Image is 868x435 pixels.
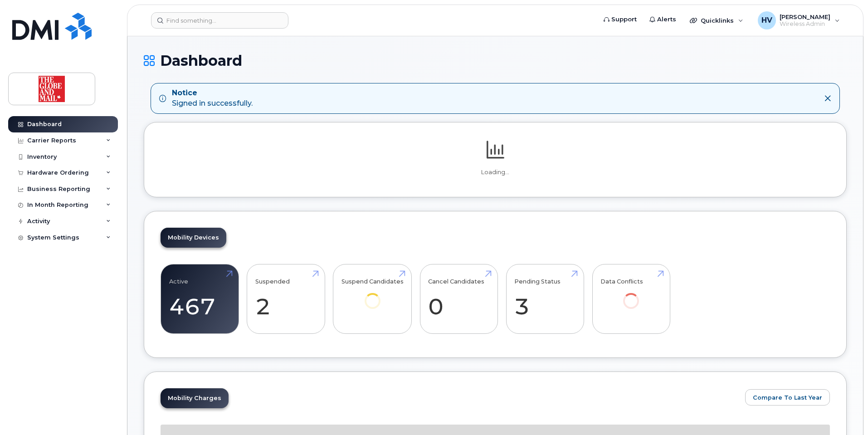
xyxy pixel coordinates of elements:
[514,269,575,329] a: Pending Status 3
[169,269,230,329] a: Active 467
[745,389,830,406] button: Compare To Last Year
[161,168,830,176] p: Loading...
[600,269,662,321] a: Data Conflicts
[161,228,226,248] a: Mobility Devices
[753,393,822,402] span: Compare To Last Year
[341,269,404,321] a: Suspend Candidates
[172,88,253,109] div: Signed in successfully.
[255,269,317,329] a: Suspended 2
[172,88,253,98] strong: Notice
[144,53,847,68] h1: Dashboard
[161,388,229,408] a: Mobility Charges
[428,269,489,329] a: Cancel Candidates 0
